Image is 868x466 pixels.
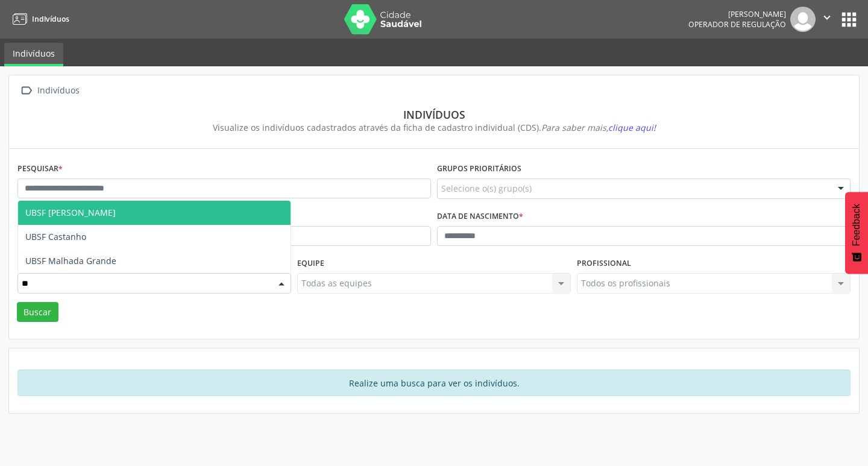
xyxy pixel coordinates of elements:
[25,255,116,266] span: UBSF Malhada Grande
[441,182,532,195] span: Selecione o(s) grupo(s)
[17,370,851,396] div: Realize uma busca para ver os indivíduos.
[8,9,69,29] a: Indivíduos
[688,19,786,30] span: Operador de regulação
[32,14,69,24] span: Indivíduos
[688,9,786,19] div: [PERSON_NAME]
[790,7,816,32] img: img
[816,7,838,32] button: 
[17,160,63,178] label: Pesquisar
[17,302,58,323] button: Buscar
[541,122,656,133] i: Para saber mais,
[25,207,116,218] span: UBSF [PERSON_NAME]
[608,122,656,133] span: clique aqui!
[437,160,521,178] label: Grupos prioritários
[35,82,81,99] div: Indivíduos
[838,9,860,30] button: apps
[845,192,868,274] button: Feedback - Mostrar pesquisa
[26,121,842,134] div: Visualize os indivíduos cadastrados através da ficha de cadastro individual (CDS).
[851,204,862,246] span: Feedback
[17,82,35,99] i: 
[4,43,63,66] a: Indivíduos
[26,108,842,121] div: Indivíduos
[820,11,834,24] i: 
[577,254,631,273] label: Profissional
[17,82,81,99] a:  Indivíduos
[437,207,523,226] label: Data de nascimento
[297,254,324,273] label: Equipe
[25,231,86,242] span: UBSF Castanho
